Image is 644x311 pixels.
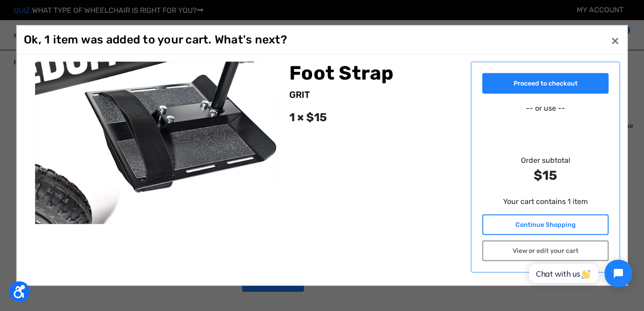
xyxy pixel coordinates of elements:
[482,166,609,185] strong: $15
[24,33,287,47] h1: Ok, 1 item was added to your cart. What's next?
[482,214,609,235] a: Continue Shopping
[289,109,460,126] div: 1 × $15
[611,32,619,49] span: ×
[482,196,609,207] p: Your cart contains 1 item
[289,62,460,85] h2: Foot Strap
[482,103,609,114] p: -- or use --
[482,241,609,261] a: View or edit your cart
[35,62,278,224] img: GRIT Foot Strap: velcro strap shown looped through slots on footplate of GRIT Freedom Chair to ke...
[482,155,609,185] div: Order subtotal
[519,252,640,295] iframe: Tidio Chat
[289,88,460,102] div: GRIT
[482,73,609,94] a: Proceed to checkout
